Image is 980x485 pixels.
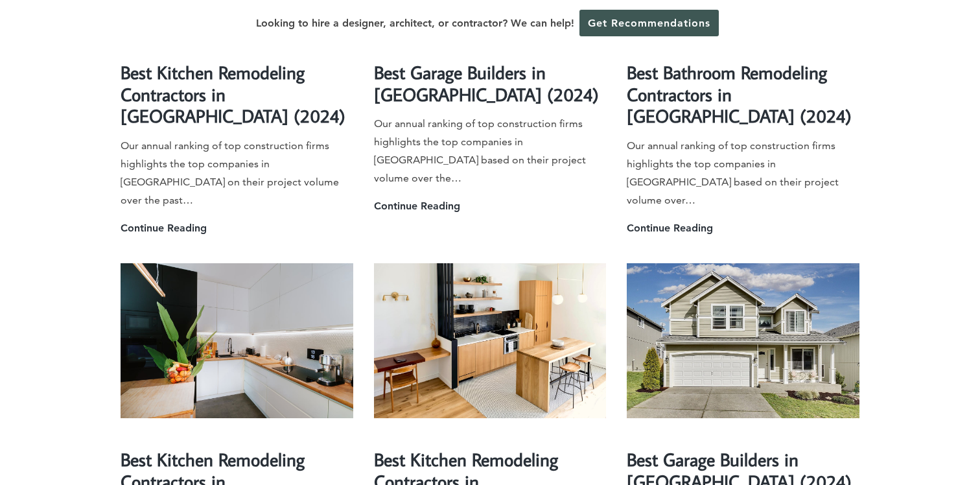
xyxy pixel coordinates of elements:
iframe: Drift Widget Chat Controller [731,392,964,469]
a: Best Garage Builders in [GEOGRAPHIC_DATA] (2024) [374,60,599,106]
a: Best Kitchen Remodeling Contractors in [GEOGRAPHIC_DATA] (2024) [121,60,345,128]
p: Our annual ranking of top construction firms highlights the top companies in [GEOGRAPHIC_DATA] ba... [627,137,859,209]
a: Continue Reading [627,219,713,237]
a: Best Bathroom Remodeling Contractors in [GEOGRAPHIC_DATA] (2024) [627,60,852,128]
a: Continue Reading [121,219,207,237]
a: Get Recommendations [579,10,719,36]
p: Our annual ranking of top construction firms highlights the top companies in [GEOGRAPHIC_DATA] ba... [374,115,607,187]
a: Continue Reading [374,197,460,215]
p: Our annual ranking of top construction firms highlights the top companies in [GEOGRAPHIC_DATA] on... [121,137,353,209]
